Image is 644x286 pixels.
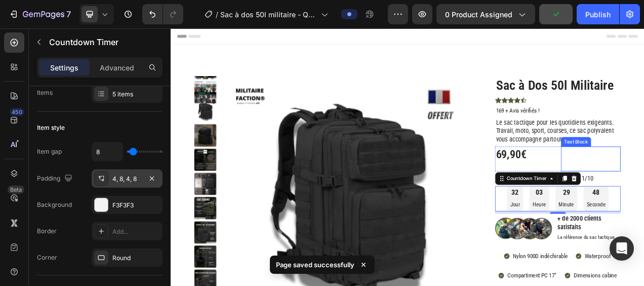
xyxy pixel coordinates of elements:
[30,185,59,213] img: Sac à Dos 50l Militaire parfait pour les quotidiens exigeants - compartiment PC - poches à partit...
[8,186,24,194] div: Beta
[10,108,24,116] div: 450
[445,9,512,20] span: 0 product assigned
[30,68,59,96] img: Avis sac à dos militaire 50l Militaire Faction - 2000 clients satisfaits.
[435,204,448,216] div: 32
[498,220,517,233] p: Minute
[30,247,59,276] img: Sac à dos tactique 50L Garantie deux ans - Sac changé en cas de perforation de la structure nylon.
[100,62,134,73] p: Advanced
[92,142,123,161] input: Auto
[416,152,493,172] div: 69,90€
[112,201,160,210] div: F3F3F3
[429,188,485,197] div: Countdown Timer
[610,236,634,261] div: Open Intercom Messenger
[171,28,644,286] iframe: Design area
[416,61,577,85] h1: Sac à Dos 50l Militaire
[112,227,160,236] div: Add...
[37,200,72,209] div: Background
[501,152,577,184] div: Rich Text Editor. Editing area: main
[416,238,489,273] img: Photo clients - Militaire Faction
[30,217,59,245] img: Sac à Dos 50l Militaire dimensions cabine - 45x33x29 centimètres
[496,239,576,261] p: + de 2000 clients satisfaits
[37,123,65,132] div: Item style
[464,204,481,216] div: 03
[435,220,448,233] p: Jour
[112,254,160,263] div: Round
[30,154,59,183] img: Sac à Dos 50l Militaire indéchirable et waterproof
[37,253,57,262] div: Corner
[276,260,354,270] p: Page saved successfully
[436,4,535,24] button: 0 product assigned
[503,141,537,150] div: Text Block
[496,264,576,272] p: La référence du sac tactique
[417,116,576,148] p: Le sac tactique pour les quotidiens exigeants. Travail, moto, sport, courses, ce sac polyvalent v...
[585,9,611,20] div: Publish
[142,4,183,24] div: Undo/Redo
[498,204,517,216] div: 29
[502,154,527,165] s: 69,90€
[49,36,158,48] p: Countdown Timer
[30,92,59,120] img: Sac à Dos 50l Militaire Noir
[37,227,57,236] div: Border
[220,9,317,20] span: Sac à dos 50l militaire - Q4 KILLER 2025
[30,123,59,152] img: Sac à Dos 50l Militaire en action - Posé sur terrain boueux à coté d'un 4x4.
[37,88,53,97] div: Items
[464,220,481,233] p: Heure
[534,220,558,233] p: Seconde
[112,174,142,184] div: 4, 8, 4, 8
[37,172,74,186] div: Padding
[112,90,160,99] div: 5 items
[534,204,558,216] div: 48
[417,101,473,110] span: 169 + Avis vérifiés !
[66,8,71,20] p: 7
[216,9,218,20] span: /
[577,4,619,24] button: Publish
[50,62,78,73] p: Settings
[37,147,62,156] div: Item gap
[4,4,75,24] button: 7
